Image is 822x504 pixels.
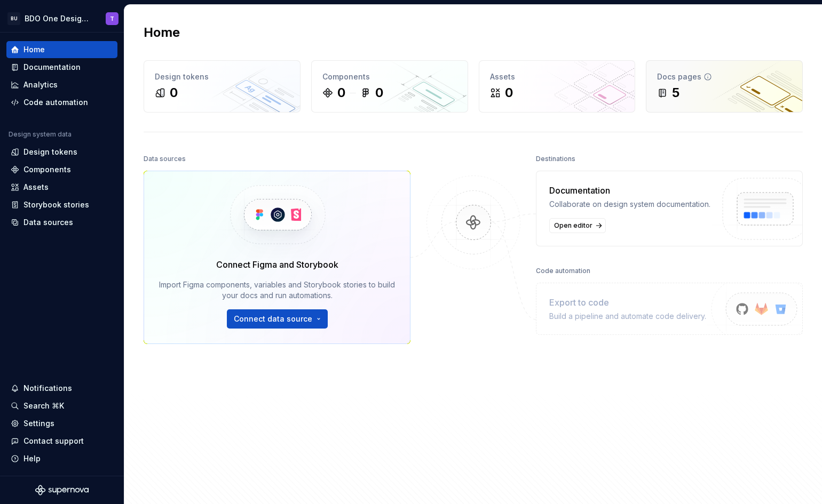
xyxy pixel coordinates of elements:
[311,60,468,113] a: Components00
[6,433,117,450] button: Contact support
[6,415,117,432] a: Settings
[170,84,178,101] div: 0
[23,147,77,157] div: Design tokens
[35,485,89,495] svg: Supernova Logo
[9,130,72,139] div: Design system data
[479,60,636,113] a: Assets0
[549,296,706,309] div: Export to code
[227,309,328,329] button: Connect data source
[549,311,706,322] div: Build a pipeline and automate code delivery.
[23,62,81,73] div: Documentation
[6,94,117,111] a: Code automation
[216,258,338,271] div: Connect Figma and Storybook
[490,71,625,82] div: Assets
[23,97,88,108] div: Code automation
[6,59,117,76] a: Documentation
[155,71,289,82] div: Design tokens
[23,383,72,394] div: Notifications
[549,199,710,210] div: Collaborate on design system documentation.
[536,263,590,278] div: Code automation
[23,79,58,90] div: Analytics
[23,436,84,446] div: Contact support
[322,71,457,82] div: Components
[144,24,180,41] h2: Home
[549,184,710,197] div: Documentation
[23,164,71,175] div: Components
[6,214,117,231] a: Data sources
[6,179,117,196] a: Assets
[25,13,93,24] div: BDO One Design System
[549,218,606,233] a: Open editor
[6,76,117,93] a: Analytics
[159,279,395,301] div: Import Figma components, variables and Storybook stories to build your docs and run automations.
[6,380,117,397] button: Notifications
[6,161,117,178] a: Components
[144,151,186,166] div: Data sources
[23,453,41,464] div: Help
[536,151,575,166] div: Destinations
[6,143,117,161] a: Design tokens
[234,314,312,324] span: Connect data source
[23,44,45,55] div: Home
[505,84,513,101] div: 0
[646,60,803,113] a: Docs pages5
[23,401,64,411] div: Search ⌘K
[657,71,792,82] div: Docs pages
[672,84,679,101] div: 5
[554,221,592,230] span: Open editor
[7,12,20,25] div: BU
[6,196,117,213] a: Storybook stories
[6,450,117,467] button: Help
[6,41,117,58] a: Home
[2,7,122,30] button: BUBDO One Design SystemT
[110,14,114,23] div: T
[337,84,345,101] div: 0
[23,182,49,193] div: Assets
[6,397,117,414] button: Search ⌘K
[144,60,301,113] a: Design tokens0
[23,199,89,210] div: Storybook stories
[23,418,54,429] div: Settings
[23,217,73,228] div: Data sources
[375,84,383,101] div: 0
